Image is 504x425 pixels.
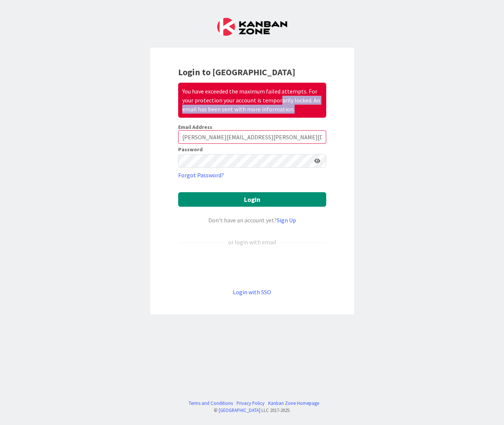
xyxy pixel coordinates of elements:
[237,400,264,407] a: Privacy Policy
[219,407,260,413] a: [GEOGRAPHIC_DATA]
[178,66,295,78] b: Login to [GEOGRAPHIC_DATA]
[217,18,287,36] img: Kanban Zone
[178,171,224,180] a: Forgot Password?
[277,216,296,224] a: Sign Up
[189,400,233,407] a: Terms and Conditions
[226,238,278,247] div: or login with email
[174,259,330,275] iframe: Botão Iniciar sessão com o Google
[178,124,212,130] label: Email Address
[185,407,319,414] div: © LLC 2017- 2025 .
[178,147,203,152] label: Password
[178,216,326,225] div: Don’t have an account yet?
[178,83,326,118] div: You have exceeded the maximum failed attempts. For your protection your account is temporarily lo...
[268,400,319,407] a: Kanban Zone Homepage
[233,288,271,296] a: Login with SSO
[178,192,326,207] button: Login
